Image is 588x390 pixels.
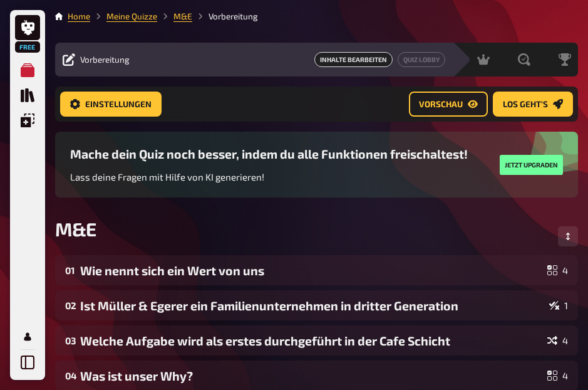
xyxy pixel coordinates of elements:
[80,369,542,383] div: Was ist unser Why?
[70,171,264,182] span: Lass deine Fragen mit Hilfe von KI generieren!
[16,43,39,51] span: Free
[65,335,75,346] div: 03
[192,10,258,23] li: Vorbereitung
[547,335,568,345] div: 4
[503,100,548,109] span: Los geht's
[15,324,40,349] a: Mein Konto
[558,226,578,246] button: Reihenfolge anpassen
[70,147,468,161] h3: Mache dein Quiz noch besser, indem du alle Funktionen freischaltest!
[15,58,40,83] a: Meine Quizze
[419,100,463,109] span: Vorschau
[65,370,75,381] div: 04
[15,108,40,133] a: Einblendungen
[60,92,162,117] a: Einstellungen
[80,334,542,348] div: Welche Aufgabe wird als erstes durchgeführt in der Cafe Schicht
[85,100,152,109] span: Einstellungen
[68,10,90,23] li: Home
[173,11,192,21] a: M&E
[409,92,488,117] a: Vorschau
[80,298,544,313] div: Ist Müller & Egerer ein Familienunternehmen in dritter Generation
[65,300,75,311] div: 02
[314,52,393,67] span: Inhalte Bearbeiten
[547,265,568,275] div: 4
[65,265,75,276] div: 01
[55,218,96,240] span: M&E
[493,92,573,117] a: Los geht's
[80,263,542,278] div: Wie nennt sich ein Wert von uns
[68,11,90,21] a: Home
[500,155,563,175] button: Jetzt upgraden
[80,55,130,65] span: Vorbereitung
[157,10,192,23] li: M&E
[106,11,157,21] a: Meine Quizze
[398,52,445,67] a: Quiz Lobby
[549,300,568,310] div: 1
[547,371,568,381] div: 4
[15,83,40,108] a: Quiz Sammlung
[90,10,157,23] li: Meine Quizze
